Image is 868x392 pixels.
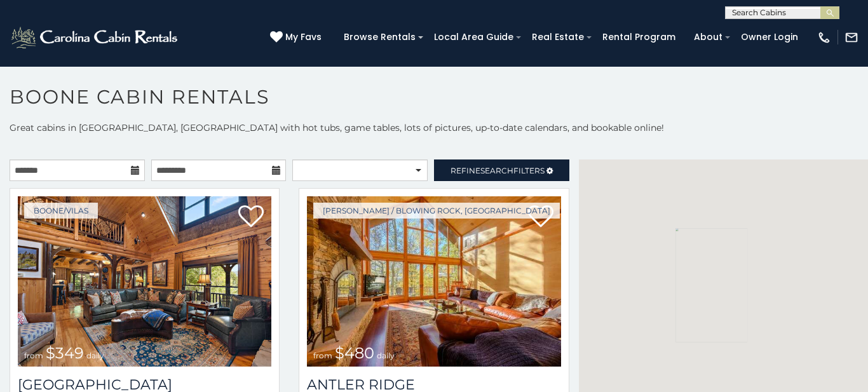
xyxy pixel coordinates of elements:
span: My Favs [285,30,322,44]
a: [PERSON_NAME] / Blowing Rock, [GEOGRAPHIC_DATA] [313,203,560,219]
a: Boone/Vilas [24,203,98,219]
img: White-1-2.png [10,25,181,50]
a: Owner Login [735,27,804,47]
span: daily [86,351,104,360]
img: phone-regular-white.png [817,30,831,44]
img: 1759438208_thumbnail.jpeg [18,196,271,367]
span: from [313,351,332,360]
span: Refine Filters [451,166,545,175]
a: from $349 daily [18,196,271,367]
a: RefineSearchFilters [434,159,569,181]
a: About [688,27,729,47]
span: Search [480,166,513,175]
a: Real Estate [526,27,590,47]
a: Browse Rentals [337,27,422,47]
span: $480 [335,344,374,362]
a: Local Area Guide [428,27,520,47]
a: My Favs [270,30,325,44]
a: Add to favorites [238,204,264,231]
a: from $480 daily [307,196,560,367]
a: Rental Program [596,27,682,47]
img: 1714397585_thumbnail.jpeg [307,196,560,367]
span: daily [377,351,395,360]
span: $349 [46,344,84,362]
span: from [24,351,43,360]
img: mail-regular-white.png [844,30,858,44]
